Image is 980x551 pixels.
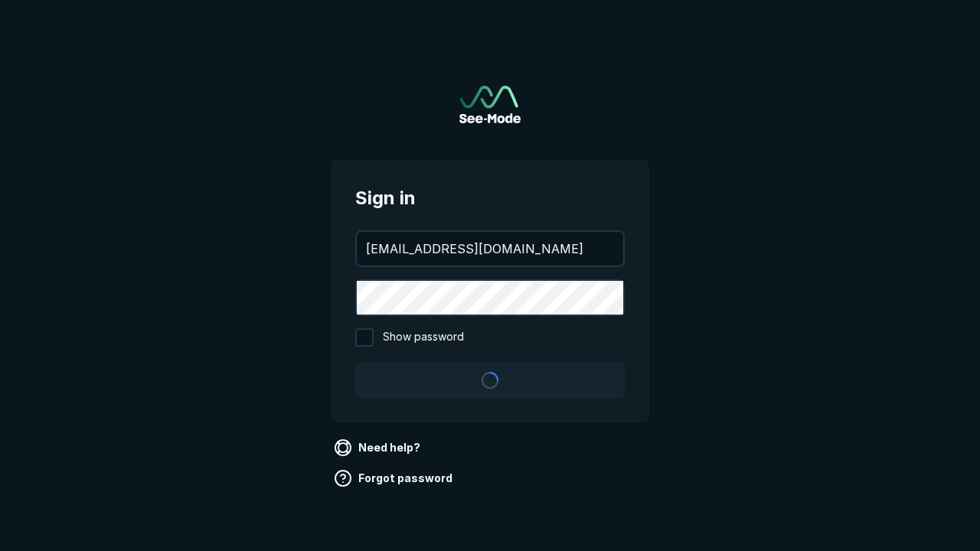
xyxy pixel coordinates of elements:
a: Go to sign in [459,86,521,123]
span: Sign in [355,184,625,212]
a: Need help? [331,435,426,460]
span: Show password [383,328,464,347]
img: See-Mode Logo [459,86,521,123]
a: Forgot password [331,466,459,491]
input: your@email.com [357,232,623,266]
